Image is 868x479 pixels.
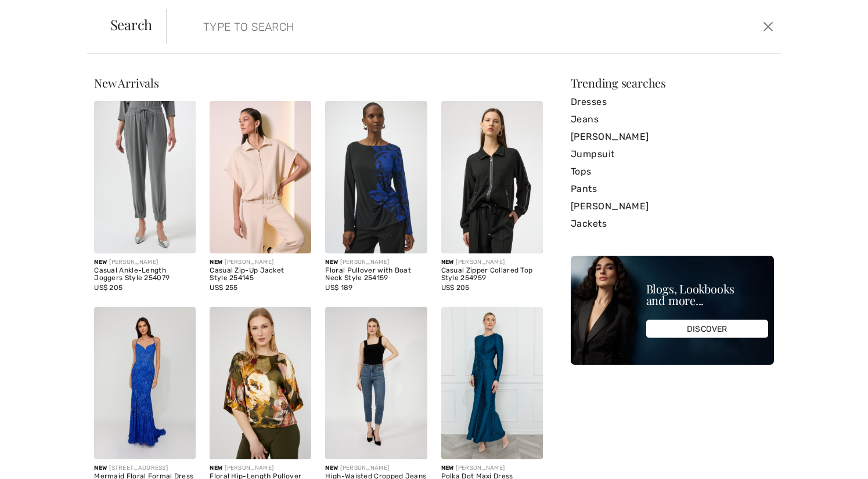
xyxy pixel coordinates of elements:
[110,17,153,31] span: Search
[210,101,311,253] img: Casual Zip-Up Jacket Style 254145. Black
[325,307,427,459] img: High-Waisted Cropped Jeans Style 253755. Blue
[94,75,159,90] span: New Arrivals
[210,284,237,292] span: US$ 255
[571,128,774,146] a: [PERSON_NAME]
[325,101,427,253] img: Floral Pullover with Boat Neck Style 254159. Black/Royal Sapphire
[441,465,454,471] span: New
[94,464,196,473] div: [STREET_ADDRESS]
[195,9,618,44] input: TYPE TO SEARCH
[441,267,543,283] div: Casual Zipper Collared Top Style 254959
[571,256,774,365] img: Blogs, Lookbooks and more...
[325,284,352,292] span: US$ 189
[571,146,774,163] a: Jumpsuit
[94,101,196,253] img: Casual Ankle-Length Joggers Style 254079. Grey melange
[441,101,543,253] img: Casual Zipper Collared Top Style 254959. Black
[571,163,774,180] a: Tops
[571,180,774,198] a: Pants
[325,464,427,473] div: [PERSON_NAME]
[325,259,338,266] span: New
[571,77,774,89] div: Trending searches
[210,267,311,283] div: Casual Zip-Up Jacket Style 254145
[646,320,768,338] div: DISCOVER
[325,267,427,283] div: Floral Pullover with Boat Neck Style 254159
[441,307,543,459] img: Polka Dot Maxi Dress Style 259742. Peacock
[94,307,196,459] img: Mermaid Floral Formal Dress Style P01029. Royal
[94,258,196,267] div: [PERSON_NAME]
[571,198,774,215] a: [PERSON_NAME]
[94,284,123,292] span: US$ 205
[210,258,311,267] div: [PERSON_NAME]
[210,464,311,473] div: [PERSON_NAME]
[571,215,774,233] a: Jackets
[571,93,774,111] a: Dresses
[441,259,454,266] span: New
[210,307,311,459] img: Floral Hip-Length Pullover Style 253180. Fern
[325,258,427,267] div: [PERSON_NAME]
[94,267,196,283] div: Casual Ankle-Length Joggers Style 254079
[210,465,222,471] span: New
[210,259,222,266] span: New
[571,111,774,128] a: Jeans
[94,465,107,471] span: New
[441,284,470,292] span: US$ 205
[759,17,777,36] button: Close
[441,258,543,267] div: [PERSON_NAME]
[94,259,107,266] span: New
[441,464,543,473] div: [PERSON_NAME]
[325,465,338,471] span: New
[646,283,768,306] div: Blogs, Lookbooks and more...
[27,8,51,19] span: Help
